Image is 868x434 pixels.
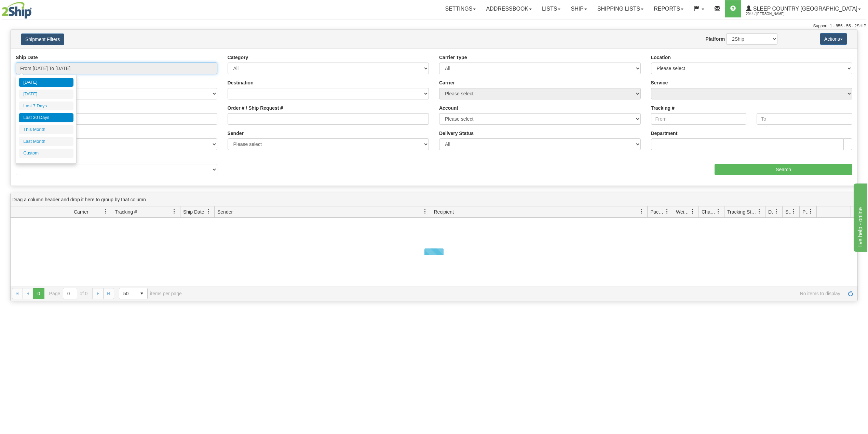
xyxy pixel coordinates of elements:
span: Pickup Status [802,208,808,215]
iframe: chat widget [852,182,867,252]
button: Actions [820,33,847,45]
label: Tracking # [651,105,675,111]
label: Department [651,130,678,137]
li: Last 7 Days [19,101,73,111]
label: Carrier [439,79,455,86]
label: Ship Date [16,54,38,61]
span: Tracking # [115,208,137,215]
a: Ship [566,0,592,17]
input: Search [715,164,852,175]
span: Sender [217,208,233,215]
div: grid grouping header [11,193,857,206]
label: Order # / Ship Request # [228,105,283,111]
span: Tracking Status [727,208,757,215]
span: Carrier [74,208,89,215]
li: Custom [19,149,73,158]
a: Ship Date filter column settings [203,206,214,217]
a: Sleep Country [GEOGRAPHIC_DATA] 2044 / [PERSON_NAME] [741,0,866,17]
label: Category [228,54,248,61]
span: Charge [702,208,716,215]
li: [DATE] [19,90,73,99]
button: Shipment Filters [21,33,64,45]
a: Refresh [845,288,856,299]
li: This Month [19,125,73,134]
a: Shipment Issues filter column settings [788,206,799,217]
a: Addressbook [481,0,537,17]
span: Page sizes drop down [119,288,148,299]
input: From [651,113,747,125]
span: Delivery Status [768,208,774,215]
span: No items to display [191,291,840,296]
a: Carrier filter column settings [100,206,112,217]
label: Delivery Status [439,130,474,137]
span: select [136,288,147,299]
label: Sender [228,130,244,137]
li: [DATE] [19,78,73,87]
a: Recipient filter column settings [636,206,647,217]
li: Last Month [19,137,73,146]
a: Pickup Status filter column settings [805,206,816,217]
span: Page of 0 [49,288,88,299]
a: Charge filter column settings [713,206,724,217]
li: Last 30 Days [19,113,73,122]
label: Destination [228,79,254,86]
div: Support: 1 - 855 - 55 - 2SHIP [2,23,866,29]
label: Account [439,105,458,111]
a: Weight filter column settings [687,206,699,217]
img: logo2044.jpg [2,2,32,19]
span: Sleep Country [GEOGRAPHIC_DATA] [751,6,857,12]
a: Packages filter column settings [661,206,673,217]
input: To [757,113,852,125]
label: Service [651,79,668,86]
span: Page 0 [33,288,44,299]
a: Tracking Status filter column settings [754,206,765,217]
span: 2044 / [PERSON_NAME] [746,11,797,17]
a: Lists [537,0,566,17]
a: Tracking # filter column settings [168,206,180,217]
div: live help - online [5,4,63,12]
span: Shipment Issues [785,208,791,215]
a: Reports [649,0,689,17]
a: Settings [440,0,481,17]
a: Shipping lists [592,0,649,17]
span: Packages [650,208,665,215]
a: Sender filter column settings [419,206,431,217]
span: Weight [676,208,690,215]
a: Delivery Status filter column settings [771,206,782,217]
span: items per page [119,288,182,299]
span: Ship Date [183,208,204,215]
label: Carrier Type [439,54,467,61]
label: Platform [705,36,725,42]
label: Location [651,54,671,61]
span: 50 [123,290,132,297]
span: Recipient [434,208,454,215]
